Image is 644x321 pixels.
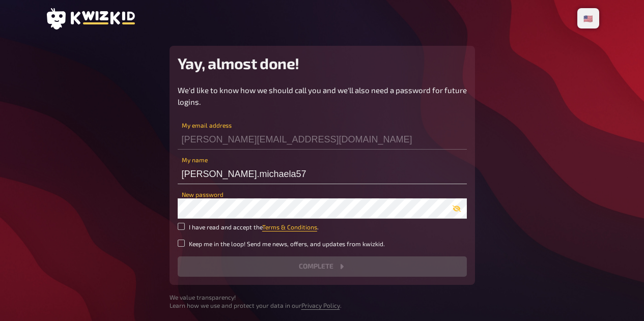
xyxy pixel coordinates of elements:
small: We value transparency! Learn how we use and protect your data in our . [170,293,475,310]
li: 🇺🇸 [579,10,597,26]
input: My name [178,164,467,184]
a: Privacy Policy [301,302,340,309]
small: I have read and accept the . [189,223,319,231]
p: We'd like to know how we should call you and we'll also need a password for future logins. [178,84,467,107]
a: Terms & Conditions [262,223,317,230]
input: My email address [178,129,467,150]
button: Complete [178,256,467,277]
h2: Yay, almost done! [178,54,467,72]
small: Keep me in the loop! Send me news, offers, and updates from kwizkid. [189,240,385,248]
